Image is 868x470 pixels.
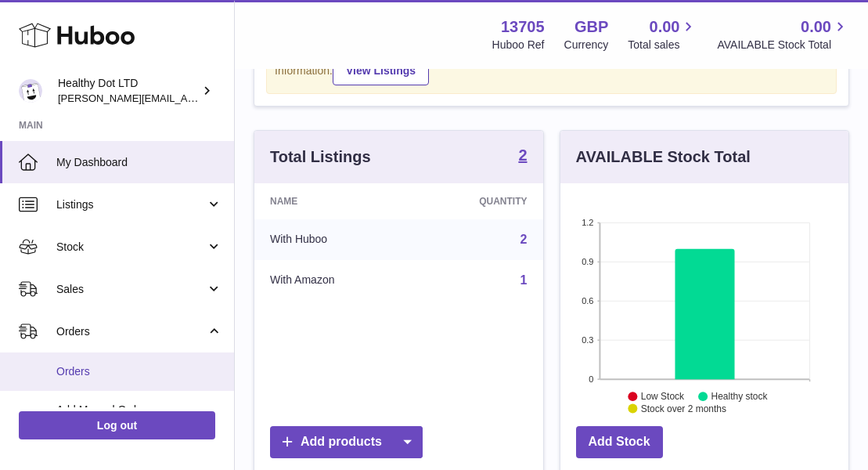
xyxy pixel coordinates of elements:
a: 0.00 Total sales [628,16,697,52]
a: View Listings [333,56,429,85]
a: 2 [520,233,528,246]
text: 0.9 [582,257,593,266]
span: Stock [56,240,206,255]
td: With Amazon [254,260,412,301]
a: Add products [270,426,423,458]
text: Low Stock [640,391,684,402]
text: 1.2 [582,218,593,227]
span: Listings [56,197,206,212]
span: My Dashboard [56,155,222,170]
div: Healthy Dot LTD [58,76,199,106]
span: Sales [56,282,206,297]
text: Stock over 2 months [640,403,726,414]
text: Healthy stock [711,391,768,402]
a: 1 [520,273,528,287]
div: Currency [564,38,609,52]
th: Name [254,183,412,219]
h3: Total Listings [270,146,371,168]
th: Quantity [412,183,543,219]
div: Huboo Ref [492,38,545,52]
a: 0.00 AVAILABLE Stock Total [717,16,849,52]
span: Add Manual Order [56,403,222,418]
span: 0.00 [801,16,831,38]
a: Log out [19,411,215,439]
span: Orders [56,364,222,379]
span: 0.00 [650,16,680,38]
a: 2 [518,147,527,166]
span: Orders [56,324,206,339]
h3: AVAILABLE Stock Total [576,146,751,168]
strong: GBP [574,16,608,38]
text: 0.3 [582,335,593,345]
span: AVAILABLE Stock Total [717,38,849,52]
img: Dorothy@healthydot.com [19,79,42,103]
text: 0 [589,374,593,384]
span: Total sales [628,38,697,52]
span: [PERSON_NAME][EMAIL_ADDRESS][DOMAIN_NAME] [58,92,314,104]
text: 0.6 [582,296,593,305]
td: With Huboo [254,219,412,260]
strong: 13705 [501,16,545,38]
a: Add Stock [576,426,663,458]
strong: 2 [518,147,527,163]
